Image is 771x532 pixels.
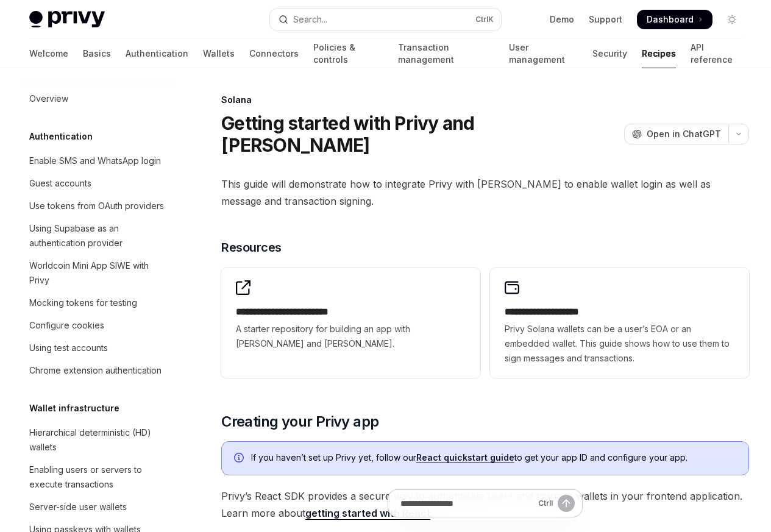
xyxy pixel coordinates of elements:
[400,490,533,517] input: Ask a question...
[29,341,108,355] div: Using test accounts
[20,292,176,314] a: Mocking tokens for testing
[29,221,168,250] div: Using Supabase as an authentication provider
[29,176,91,191] div: Guest accounts
[221,239,282,256] span: Resources
[20,360,176,381] a: Chrome extension authentication
[647,128,721,140] span: Open in ChatGPT
[29,318,104,333] div: Configure cookies
[490,268,749,378] a: **** **** **** *****Privy Solana wallets can be a user’s EOA or an embedded wallet. This guide sh...
[20,314,176,336] a: Configure cookies
[592,39,627,68] a: Security
[20,255,176,291] a: Worldcoin Mini App SIWE with Privy
[29,39,68,68] a: Welcome
[550,13,574,26] a: Demo
[29,199,164,213] div: Use tokens from OAuth providers
[416,452,514,463] a: React quickstart guide
[251,452,736,464] span: If you haven’t set up Privy yet, follow our to get your app ID and configure your app.
[221,94,749,106] div: Solana
[234,453,246,465] svg: Info
[29,500,127,514] div: Server-side user wallets
[647,13,694,26] span: Dashboard
[509,39,578,68] a: User management
[29,463,168,492] div: Enabling users or servers to execute transactions
[221,112,619,156] h1: Getting started with Privy and [PERSON_NAME]
[29,363,162,378] div: Chrome extension authentication
[313,39,383,68] a: Policies & controls
[558,495,575,512] button: Send message
[29,154,161,168] div: Enable SMS and WhatsApp login
[236,322,466,351] span: A starter repository for building an app with [PERSON_NAME] and [PERSON_NAME].
[29,425,168,455] div: Hierarchical deterministic (HD) wallets
[624,124,728,144] button: Open in ChatGPT
[20,337,176,359] a: Using test accounts
[637,10,712,29] a: Dashboard
[20,195,176,217] a: Use tokens from OAuth providers
[29,11,105,28] img: light logo
[20,459,176,495] a: Enabling users or servers to execute transactions
[270,9,501,30] button: Open search
[221,412,378,431] span: Creating your Privy app
[20,496,176,518] a: Server-side user wallets
[249,39,299,68] a: Connectors
[293,12,327,27] div: Search...
[29,296,137,310] div: Mocking tokens for testing
[589,13,622,26] a: Support
[20,218,176,254] a: Using Supabase as an authentication provider
[29,91,68,106] div: Overview
[83,39,111,68] a: Basics
[221,176,749,210] span: This guide will demonstrate how to integrate Privy with [PERSON_NAME] to enable wallet login as w...
[29,401,119,416] h5: Wallet infrastructure
[126,39,188,68] a: Authentication
[505,322,734,366] span: Privy Solana wallets can be a user’s EOA or an embedded wallet. This guide shows how to use them ...
[20,88,176,110] a: Overview
[722,10,742,29] button: Toggle dark mode
[691,39,742,68] a: API reference
[398,39,495,68] a: Transaction management
[475,15,494,24] span: Ctrl K
[29,129,93,144] h5: Authentication
[20,150,176,172] a: Enable SMS and WhatsApp login
[29,258,168,288] div: Worldcoin Mini App SIWE with Privy
[20,422,176,458] a: Hierarchical deterministic (HD) wallets
[642,39,676,68] a: Recipes
[203,39,235,68] a: Wallets
[20,172,176,194] a: Guest accounts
